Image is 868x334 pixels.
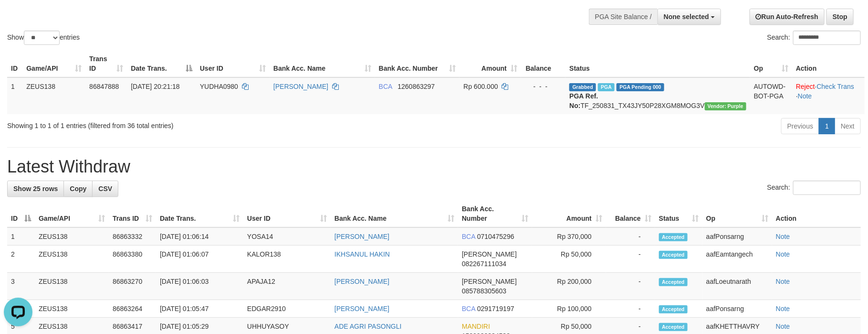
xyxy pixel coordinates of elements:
[606,300,655,318] td: -
[462,278,517,285] span: [PERSON_NAME]
[335,250,390,258] a: IKHSANUL HAKIN
[750,77,792,114] td: AUTOWD-BOT-PGA
[589,9,658,25] div: PGA Site Balance /
[659,323,688,331] span: Accepted
[767,181,861,195] label: Search:
[462,323,490,330] span: MANDIRI
[617,83,664,91] span: PGA Pending
[7,200,35,227] th: ID: activate to sort column descending
[835,118,861,134] a: Next
[109,227,156,246] td: 86863332
[462,287,506,295] span: Copy 085788305603 to clipboard
[109,273,156,300] td: 86863270
[477,305,514,312] span: Copy 0291719197 to clipboard
[532,273,606,300] td: Rp 200,000
[7,117,355,130] div: Showing 1 to 1 of 1 entries (filtered from 36 total entries)
[273,83,328,90] a: [PERSON_NAME]
[750,50,792,77] th: Op: activate to sort column ascending
[565,77,750,114] td: TF_250831_TX43JY50P28XGM8MOG3V
[156,273,243,300] td: [DATE] 01:06:03
[7,246,35,273] td: 2
[569,83,596,91] span: Grabbed
[127,50,196,77] th: Date Trans.: activate to sort column descending
[462,305,475,312] span: BCA
[109,200,156,227] th: Trans ID: activate to sort column ascending
[7,181,64,197] a: Show 25 rows
[35,246,109,273] td: ZEUS138
[659,305,688,313] span: Accepted
[793,31,861,45] input: Search:
[659,233,688,241] span: Accepted
[243,200,331,227] th: User ID: activate to sort column ascending
[702,200,772,227] th: Op: activate to sort column ascending
[4,4,32,32] button: Open LiveChat chat widget
[565,50,750,77] th: Status
[776,233,790,240] a: Note
[335,305,389,312] a: [PERSON_NAME]
[477,233,514,240] span: Copy 0710475296 to clipboard
[826,9,854,25] a: Stop
[606,246,655,273] td: -
[532,246,606,273] td: Rp 50,000
[7,31,80,45] label: Show entries
[7,77,22,114] td: 1
[462,260,506,268] span: Copy 082267111034 to clipboard
[270,50,375,77] th: Bank Acc. Name: activate to sort column ascending
[598,83,615,91] span: Marked by aafnoeunsreypich
[92,181,118,197] a: CSV
[243,273,331,300] td: APAJA12
[702,300,772,318] td: aafPonsarng
[655,200,702,227] th: Status: activate to sort column ascending
[98,185,112,193] span: CSV
[463,83,498,90] span: Rp 600.000
[70,185,86,193] span: Copy
[63,181,93,197] a: Copy
[767,31,861,45] label: Search:
[776,323,790,330] a: Note
[22,50,85,77] th: Game/API: activate to sort column ascending
[606,200,655,227] th: Balance: activate to sort column ascending
[817,83,855,90] a: Check Trans
[781,118,819,134] a: Previous
[776,305,790,312] a: Note
[243,246,331,273] td: KALOR138
[196,50,270,77] th: User ID: activate to sort column ascending
[85,50,127,77] th: Trans ID: activate to sort column ascending
[658,9,721,25] button: None selected
[819,118,835,134] a: 1
[659,278,688,286] span: Accepted
[798,92,812,100] a: Note
[156,200,243,227] th: Date Trans.: activate to sort column ascending
[525,82,562,91] div: - - -
[664,13,709,21] span: None selected
[331,200,458,227] th: Bank Acc. Name: activate to sort column ascending
[109,300,156,318] td: 86863264
[335,278,389,285] a: [PERSON_NAME]
[200,83,238,90] span: YUDHA0980
[156,300,243,318] td: [DATE] 01:05:47
[7,50,22,77] th: ID
[24,31,60,45] select: Showentries
[532,227,606,246] td: Rp 370,000
[7,273,35,300] td: 3
[792,77,865,114] td: · ·
[109,246,156,273] td: 86863380
[606,227,655,246] td: -
[462,250,517,258] span: [PERSON_NAME]
[335,233,389,240] a: [PERSON_NAME]
[793,181,861,195] input: Search:
[7,227,35,246] td: 1
[458,200,532,227] th: Bank Acc. Number: activate to sort column ascending
[702,246,772,273] td: aafEamtangech
[776,250,790,258] a: Note
[35,273,109,300] td: ZEUS138
[335,323,402,330] a: ADE AGRI PASONGLI
[131,83,179,90] span: [DATE] 20:21:18
[569,92,598,109] b: PGA Ref. No:
[532,300,606,318] td: Rp 100,000
[243,227,331,246] td: YOSA14
[772,200,861,227] th: Action
[397,83,435,90] span: Copy 1260863297 to clipboard
[156,227,243,246] td: [DATE] 01:06:14
[750,9,825,25] a: Run Auto-Refresh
